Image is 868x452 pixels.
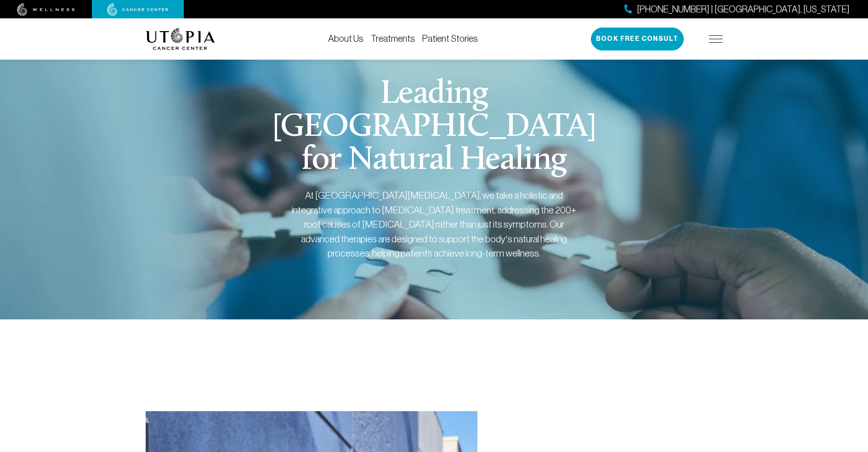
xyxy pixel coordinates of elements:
[422,33,478,44] a: Patient Stories
[17,3,75,16] img: wellness
[624,3,850,16] a: [PHONE_NUMBER] | [GEOGRAPHIC_DATA], [US_STATE]
[292,188,577,261] div: At [GEOGRAPHIC_DATA][MEDICAL_DATA], we take a holistic and integrative approach to [MEDICAL_DATA]...
[371,33,415,44] a: Treatments
[146,28,215,50] img: logo
[637,3,850,16] span: [PHONE_NUMBER] | [GEOGRAPHIC_DATA], [US_STATE]
[328,33,363,44] a: About Us
[258,78,610,177] h1: Leading [GEOGRAPHIC_DATA] for Natural Healing
[591,28,684,50] button: Book Free Consult
[107,3,169,16] img: cancer center
[709,35,723,43] img: icon-hamburger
